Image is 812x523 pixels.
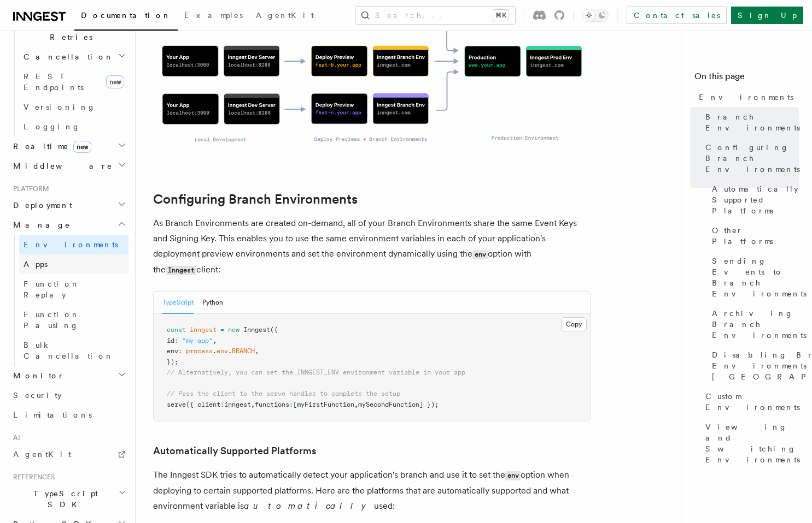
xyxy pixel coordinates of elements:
[19,97,128,117] a: Versioning
[9,235,128,366] div: Manage
[153,443,316,459] a: Automatically Supported Platforms
[705,391,800,413] span: Custom Environments
[178,3,249,29] a: Examples
[9,488,118,510] span: TypeScript SDK
[9,444,128,464] a: AgentKit
[293,401,354,408] span: [myFirstFunction
[19,274,128,305] a: Function Replay
[24,103,96,111] span: Versioning
[701,138,799,179] a: Configuring Branch Environments
[9,484,128,514] button: TypeScript SDK
[186,347,213,355] span: process
[73,141,91,153] span: new
[19,51,114,62] span: Cancellation
[9,405,128,425] a: Limitations
[106,75,124,88] span: new
[705,142,800,175] span: Configuring Branch Environments
[9,433,20,442] span: AI
[9,473,55,482] span: References
[251,401,255,408] span: ,
[9,156,128,176] button: Middleware
[255,347,259,355] span: ,
[701,107,799,138] a: Branch Environments
[9,219,71,230] span: Manage
[9,366,128,385] button: Monitor
[153,216,591,278] p: As Branch Environments are created on-demand, all of your Branch Environments share the same Even...
[712,225,799,247] span: Other Platforms
[505,471,521,480] code: env
[167,337,174,344] span: id
[493,10,509,21] kbd: ⌘K
[19,47,128,67] button: Cancellation
[712,183,799,216] span: Automatically Supported Platforms
[228,347,232,355] span: .
[699,92,793,103] span: Environments
[9,185,49,193] span: Platform
[167,401,186,408] span: serve
[220,326,224,334] span: =
[9,136,128,156] button: Realtimenew
[13,391,62,400] span: Security
[708,251,799,304] a: Sending Events to Branch Environments
[13,450,71,459] span: AgentKit
[694,70,799,87] h4: On this page
[24,260,48,269] span: Apps
[13,411,92,419] span: Limitations
[9,385,128,405] a: Security
[712,308,807,341] span: Archiving Branch Environments
[708,221,799,251] a: Other Platforms
[244,501,374,511] em: automatically
[289,401,293,408] span: :
[24,280,80,299] span: Function Replay
[19,117,128,136] a: Logging
[19,335,128,366] a: Bulk Cancellation
[243,326,270,334] span: Inngest
[74,3,178,31] a: Documentation
[705,421,800,465] span: Viewing and Switching Environments
[182,337,213,344] span: "my-app"
[9,161,113,171] span: Middleware
[213,347,217,355] span: .
[731,7,803,24] a: Sign Up
[708,345,799,387] a: Disabling Branch Environments in [GEOGRAPHIC_DATA]
[355,7,515,24] button: Search...⌘K
[228,326,239,334] span: new
[190,326,217,334] span: inngest
[81,11,171,20] span: Documentation
[24,240,118,249] span: Environments
[9,200,72,211] span: Deployment
[249,3,320,29] a: AgentKit
[19,67,128,97] a: REST Endpointsnew
[153,467,591,514] p: The Inngest SDK tries to automatically detect your application's branch and use it to set the opt...
[701,417,799,469] a: Viewing and Switching Environments
[701,387,799,417] a: Custom Environments
[24,122,80,131] span: Logging
[705,111,800,133] span: Branch Environments
[24,341,114,360] span: Bulk Cancellation
[712,255,807,299] span: Sending Events to Branch Environments
[153,192,358,207] a: Configuring Branch Environments
[184,11,243,20] span: Examples
[232,347,255,355] span: BRANCH
[561,317,587,331] button: Copy
[213,337,217,344] span: ,
[9,370,65,381] span: Monitor
[9,141,91,152] span: Realtime
[174,337,178,344] span: :
[220,401,224,408] span: :
[167,390,400,397] span: // Pass the client to the serve handler to complete the setup
[19,235,128,254] a: Environments
[582,9,609,22] button: Toggle dark mode
[472,250,488,259] code: env
[708,304,799,345] a: Archiving Branch Environments
[178,347,182,355] span: :
[19,305,128,335] a: Function Pausing
[255,401,289,408] span: functions
[167,358,178,366] span: });
[19,254,128,274] a: Apps
[708,179,799,221] a: Automatically Supported Platforms
[167,347,178,355] span: env
[24,72,84,92] span: REST Endpoints
[162,292,194,314] button: TypeScript
[24,310,80,330] span: Function Pausing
